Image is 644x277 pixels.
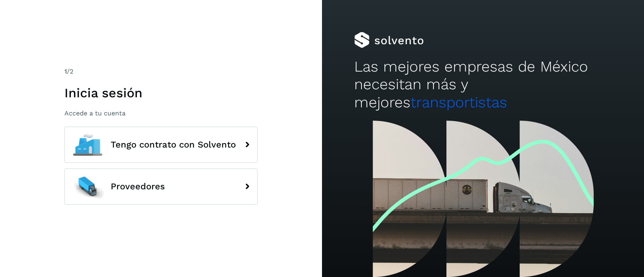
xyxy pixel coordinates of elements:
[64,168,258,205] button: Proveedores
[64,85,258,101] h1: Inicia sesión
[111,182,165,191] span: Proveedores
[64,68,67,75] span: 1
[354,58,612,111] h2: Las mejores empresas de México necesitan más y mejores
[411,94,507,111] span: transportistas
[111,140,236,150] span: Tengo contrato con Solvento
[64,67,258,76] div: /2
[64,109,258,117] p: Accede a tu cuenta
[64,127,258,163] button: Tengo contrato con Solvento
